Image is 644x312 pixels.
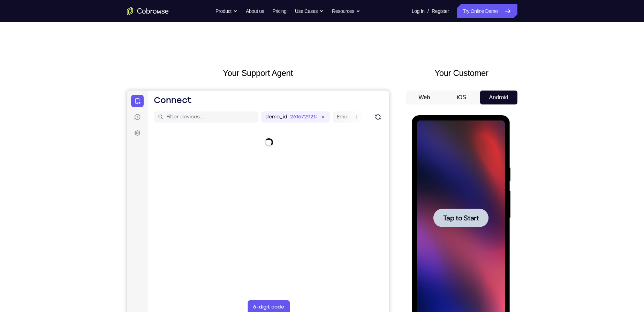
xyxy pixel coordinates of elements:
button: Android [480,91,517,104]
button: Tap to Start [22,93,77,112]
button: Product [215,4,237,18]
h2: Your Customer [406,67,517,79]
a: Log In [412,4,425,18]
span: Tap to Start [31,99,67,106]
a: Try Online Demo [457,4,517,18]
a: Pricing [272,4,286,18]
button: Web [406,91,443,104]
a: About us [246,4,264,18]
h2: Your Support Agent [127,67,389,79]
a: Register [432,4,449,18]
button: iOS [443,91,480,104]
a: Go to the home page [127,7,169,15]
span: / [427,7,429,15]
button: Use Cases [295,4,324,18]
button: Resources [332,4,360,18]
